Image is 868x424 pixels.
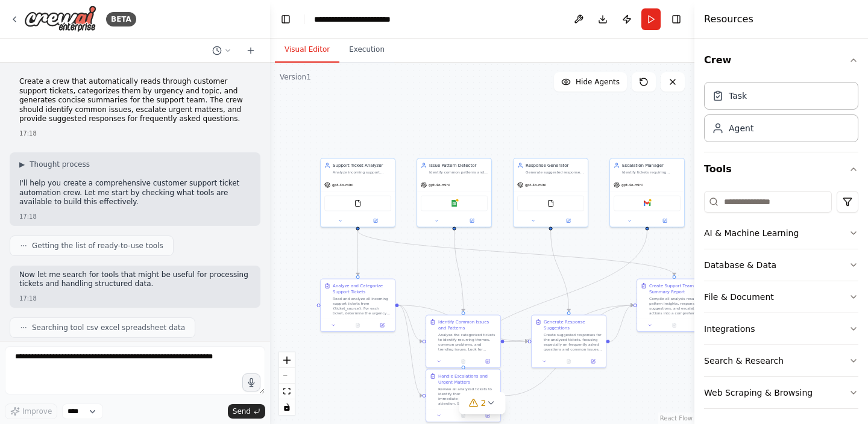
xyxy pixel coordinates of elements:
[704,313,858,344] button: Integrations
[275,37,339,63] button: Visual Editor
[279,399,295,415] button: toggle interactivity
[279,352,295,415] div: React Flow controls
[19,294,251,303] div: 17:18
[19,160,25,169] span: ▶
[459,392,506,414] button: 2
[621,182,643,187] span: gpt-4o-mini
[583,358,603,365] button: Open in side panel
[526,163,584,169] div: Response Generator
[729,90,747,102] div: Task
[438,373,497,385] div: Handle Escalations and Urgent Matters
[704,249,858,281] button: Database & Data
[207,43,236,58] button: Switch to previous chat
[505,302,634,399] g: Edge from 4e12ebdb-b031-4921-a4d3-c4344d9d5690 to ab859970-e63c-4cfb-b82d-3a7a7b49bfa2
[526,170,584,175] div: Generate suggested responses for frequently asked questions, create templates for common issues, ...
[32,241,163,251] span: Getting the list of ready-to-use tools
[477,358,498,365] button: Open in side panel
[704,355,784,367] div: Search & Research
[450,412,476,419] button: No output available
[372,322,392,329] button: Open in side panel
[513,158,588,228] div: Response GeneratorGenerate suggested responses for frequently asked questions, create templates f...
[339,37,394,63] button: Execution
[19,129,251,138] div: 17:18
[704,387,813,399] div: Web Scraping & Browsing
[661,322,687,329] button: No output available
[241,43,260,58] button: Start a new chat
[622,163,681,169] div: Escalation Manager
[644,200,651,207] img: Gmail
[228,404,265,419] button: Send
[333,283,391,295] div: Analyze and Categorize Support Tickets
[704,217,858,249] button: AI & Machine Learning
[438,319,497,331] div: Identify Common Issues and Patterns
[525,182,546,187] span: gpt-4o-mini
[660,415,693,422] a: React Flow attribution
[333,296,391,316] div: Read and analyze all incoming support tickets from {ticket_source}. For each ticket, determine th...
[332,182,353,187] span: gpt-4o-mini
[19,270,251,289] p: Now let me search for tools that might be useful for processing tickets and handling structured d...
[22,407,52,416] span: Improve
[548,231,572,312] g: Edge from dc6c7831-f586-436f-b927-8f88d2e32729 to 30b6afa2-1098-4c87-91c0-e68755ffa157
[704,12,753,26] h4: Resources
[19,179,251,207] p: I'll help you create a comprehensive customer support ticket automation crew. Let me start by che...
[461,231,650,366] g: Edge from 8d51c25b-b5ea-4ef2-a719-1980f5040f25 to 4e12ebdb-b031-4921-a4d3-c4344d9d5690
[481,397,486,409] span: 2
[544,332,602,352] div: Create suggested responses for the analyzed tickets, focusing especially on frequently asked ques...
[451,200,458,207] img: Google Sheets
[450,358,476,365] button: No output available
[704,186,858,419] div: Tools
[455,217,489,225] button: Open in side panel
[438,387,497,406] div: Review all analyzed tickets to identify those requiring immediate escalation or urgent attention....
[279,352,295,368] button: zoom in
[648,217,682,225] button: Open in side panel
[19,77,251,124] p: Create a crew that automatically reads through customer support tickets, categorizes them by urge...
[19,160,90,169] button: ▶Thought process
[333,170,391,175] div: Analyze incoming support tickets from {ticket_source}, categorize them by urgency level (Critical...
[477,412,498,419] button: Open in side panel
[320,279,395,332] div: Analyze and Categorize Support TicketsRead and analyze all incoming support tickets from {ticket_...
[554,72,627,92] button: Hide Agents
[688,322,709,329] button: Open in side panel
[704,77,858,152] div: Crew
[552,217,586,225] button: Open in side panel
[320,158,395,228] div: Support Ticket AnalyzerAnalyze incoming support tickets from {ticket_source}, categorize them by ...
[426,315,501,369] div: Identify Common Issues and PatternsAnalyze the categorized tickets to identify recurring themes, ...
[438,332,497,352] div: Analyze the categorized tickets to identify recurring themes, common problems, and trending issue...
[704,43,858,77] button: Crew
[355,231,361,276] g: Edge from 45c752d3-4333-45f5-9896-0b0594a21c43 to 5a5b6a21-8bbf-4e13-969f-9f5883780aa4
[704,281,858,313] button: File & Document
[704,259,776,271] div: Database & Data
[556,358,581,365] button: No output available
[704,291,774,303] div: File & Document
[417,158,492,228] div: Issue Pattern DetectorIdentify common patterns and recurring issues across support tickets, track...
[704,323,755,335] div: Integrations
[429,163,488,169] div: Issue Pattern Detector
[355,231,678,276] g: Edge from 45c752d3-4333-45f5-9896-0b0594a21c43 to ab859970-e63c-4cfb-b82d-3a7a7b49bfa2
[429,182,450,187] span: gpt-4o-mini
[531,315,606,369] div: Generate Response SuggestionsCreate suggested responses for the analyzed tickets, focusing especi...
[277,11,294,28] button: Hide left sidebar
[704,377,858,408] button: Web Scraping & Browsing
[5,404,57,419] button: Improve
[354,200,362,207] img: FileReadTool
[426,369,501,423] div: Handle Escalations and Urgent MattersReview all analyzed tickets to identify those requiring imme...
[314,13,391,25] nav: breadcrumb
[19,212,251,221] div: 17:18
[280,72,311,82] div: Version 1
[704,345,858,376] button: Search & Research
[333,163,391,169] div: Support Ticket Analyzer
[704,227,799,239] div: AI & Machine Learning
[576,77,620,87] span: Hide Agents
[637,279,712,332] div: Create Support Team Summary ReportCompile all analysis results, pattern insights, response sugges...
[649,296,708,316] div: Compile all analysis results, pattern insights, response suggestions, and escalation actions into...
[24,5,96,33] img: Logo
[704,152,858,186] button: Tools
[279,384,295,399] button: fit view
[399,302,423,344] g: Edge from 5a5b6a21-8bbf-4e13-969f-9f5883780aa4 to 509a298f-7c26-4291-9901-8909816824b4
[32,323,185,332] span: Searching tool csv excel spreadsheet data
[345,322,370,329] button: No output available
[242,373,260,391] button: Click to speak your automation idea
[544,319,602,331] div: Generate Response Suggestions
[649,283,708,295] div: Create Support Team Summary Report
[106,12,136,26] div: BETA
